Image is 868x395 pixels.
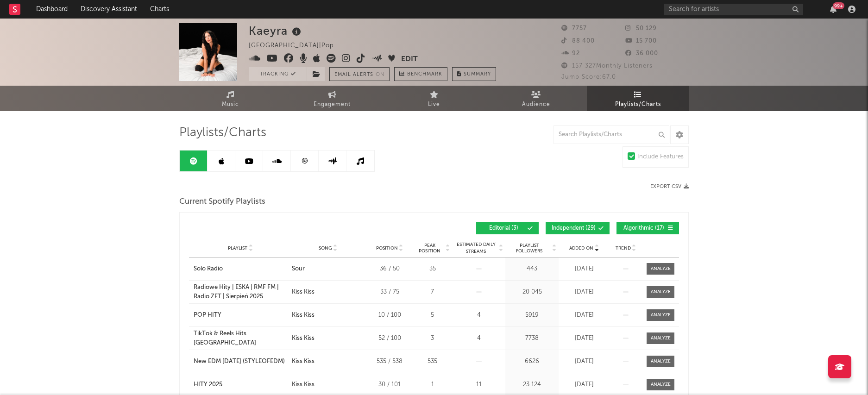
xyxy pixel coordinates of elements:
span: 88 400 [561,38,595,44]
div: 23 124 [508,380,556,389]
div: 443 [508,264,556,274]
div: 10 / 100 [369,311,410,320]
div: New EDM [DATE] (STYLEOFEDM) [194,357,285,366]
div: 5919 [508,311,556,320]
div: POP HITY [194,311,221,320]
a: Solo Radio [194,264,287,274]
span: Position [376,245,398,251]
div: [GEOGRAPHIC_DATA] | Pop [249,40,345,51]
div: 535 [415,357,450,366]
button: Editorial(3) [476,222,539,234]
span: Benchmark [407,69,442,80]
span: Trend [616,245,631,251]
span: Playlists/Charts [179,127,266,138]
div: Kiss Kiss [292,380,314,389]
div: [DATE] [561,334,607,343]
span: Song [319,245,332,251]
span: Independent ( 29 ) [552,226,596,231]
div: 7738 [508,334,556,343]
span: Playlist [228,245,247,251]
div: [DATE] [561,357,607,366]
span: Current Spotify Playlists [179,196,265,207]
button: Independent(29) [546,222,610,234]
button: Edit [401,54,418,65]
div: 3 [415,334,450,343]
a: Live [383,86,485,111]
div: [DATE] [561,311,607,320]
button: 99+ [830,6,837,13]
span: Audience [522,99,550,110]
div: 11 [454,380,503,389]
div: 33 / 75 [369,288,410,297]
a: Audience [485,86,587,111]
a: Benchmark [394,67,447,81]
span: Peak Position [415,243,444,254]
span: Jump Score: 67.0 [561,74,616,80]
span: 15 700 [625,38,657,44]
button: Email AlertsOn [329,67,390,81]
input: Search for artists [664,4,803,15]
div: HITY 2025 [194,380,222,389]
div: 535 / 538 [369,357,410,366]
div: 4 [454,311,503,320]
span: 7757 [561,25,587,31]
div: 20 045 [508,288,556,297]
div: 7 [415,288,450,297]
div: [DATE] [561,380,607,389]
div: Solo Radio [194,264,223,274]
div: Kiss Kiss [292,311,314,320]
span: 157 327 Monthly Listeners [561,63,653,69]
div: 5 [415,311,450,320]
a: Playlists/Charts [587,86,689,111]
button: Summary [452,67,496,81]
a: TikTok & Reels Hits [GEOGRAPHIC_DATA] [194,329,287,347]
div: 36 / 50 [369,264,410,274]
span: 92 [561,50,580,56]
div: 52 / 100 [369,334,410,343]
a: HITY 2025 [194,380,287,389]
button: Tracking [249,67,307,81]
div: 30 / 101 [369,380,410,389]
button: Export CSV [650,184,689,189]
span: Algorithmic ( 17 ) [623,226,665,231]
div: Include Features [637,151,684,163]
div: [DATE] [561,264,607,274]
div: 35 [415,264,450,274]
span: Music [222,99,239,110]
span: 36 000 [625,50,658,56]
span: Live [428,99,440,110]
div: [DATE] [561,288,607,297]
input: Search Playlists/Charts [554,125,669,144]
span: Playlists/Charts [615,99,661,110]
a: POP HITY [194,311,287,320]
em: On [376,72,384,77]
span: Editorial ( 3 ) [482,226,525,231]
a: Engagement [281,86,383,111]
div: 6626 [508,357,556,366]
div: Kaeyra [249,23,303,38]
div: 99 + [833,2,844,9]
div: Kiss Kiss [292,357,314,366]
span: 50 129 [625,25,657,31]
span: Summary [464,72,491,77]
div: Sour [292,264,305,274]
span: Estimated Daily Streams [454,241,497,255]
div: Kiss Kiss [292,334,314,343]
div: 4 [454,334,503,343]
div: 1 [415,380,450,389]
div: Kiss Kiss [292,288,314,297]
a: Music [179,86,281,111]
span: Added On [569,245,593,251]
span: Playlist Followers [508,243,551,254]
button: Algorithmic(17) [616,222,679,234]
a: New EDM [DATE] (STYLEOFEDM) [194,357,287,366]
a: Radiowe Hity | ESKA | RMF FM | Radio ZET | Sierpień 2025 [194,283,287,301]
span: Engagement [314,99,351,110]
